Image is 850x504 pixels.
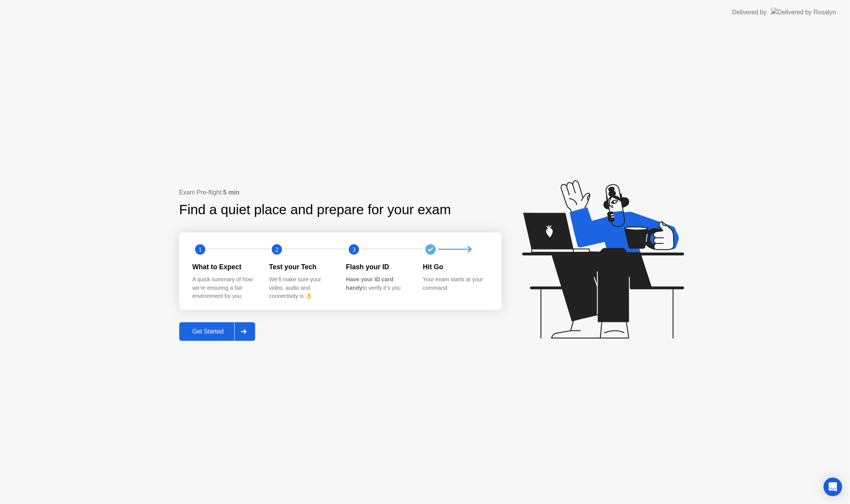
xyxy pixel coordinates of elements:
img: Delivered by Rosalyn [771,8,836,17]
div: Open Intercom Messenger [824,478,842,496]
div: Exam Pre-flight: [179,188,501,197]
button: Get Started [179,322,256,341]
div: We’ll make sure your video, audio and connectivity is 👌 [269,275,334,301]
div: Find a quiet place and prepare for your exam [179,200,452,220]
div: What to Expect [192,262,257,272]
div: Get Started [182,328,235,335]
div: A quick summary of how we’re ensuring a fair environment for you [192,275,257,301]
div: to verify it’s you [346,275,411,292]
div: Your exam starts at your command [423,275,488,292]
b: Have your ID card handy [346,276,393,291]
text: 1 [198,246,201,253]
div: Flash your ID [346,262,411,272]
text: 2 [275,246,278,253]
b: 5 min [223,189,239,196]
text: 3 [352,246,355,253]
div: Hit Go [423,262,488,272]
div: Test your Tech [269,262,334,272]
div: Delivered by [732,8,767,17]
